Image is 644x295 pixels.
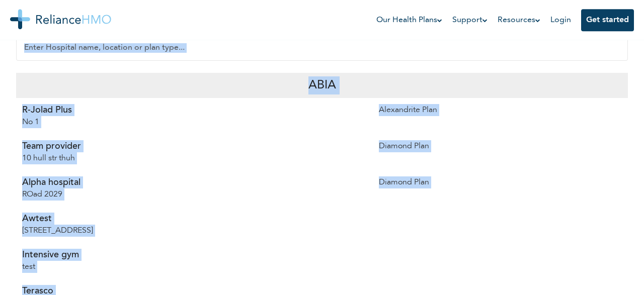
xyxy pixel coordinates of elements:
[376,14,442,26] a: Our Health Plans
[22,104,367,116] p: R-Jolad Plus
[22,152,367,164] p: 10 hull str thuh
[452,14,488,26] a: Support
[16,35,628,61] input: Enter Hospital name, location or plan type...
[22,225,367,237] p: [STREET_ADDRESS]
[379,176,622,188] p: Diamond Plan
[308,76,336,94] p: Abia
[379,104,622,116] p: Alexandrite Plan
[550,16,571,24] a: Login
[22,176,367,188] p: Alpha hospital
[581,9,634,31] button: Get started
[379,140,622,152] p: Diamond Plan
[498,14,540,26] a: Resources
[22,188,367,201] p: ROad 2029
[22,249,367,261] p: Intensive gym
[22,261,367,273] p: test
[22,140,367,152] p: Team provider
[22,116,367,128] p: No 1
[22,213,367,225] p: Awtest
[10,9,111,29] img: Reliance HMO's Logo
